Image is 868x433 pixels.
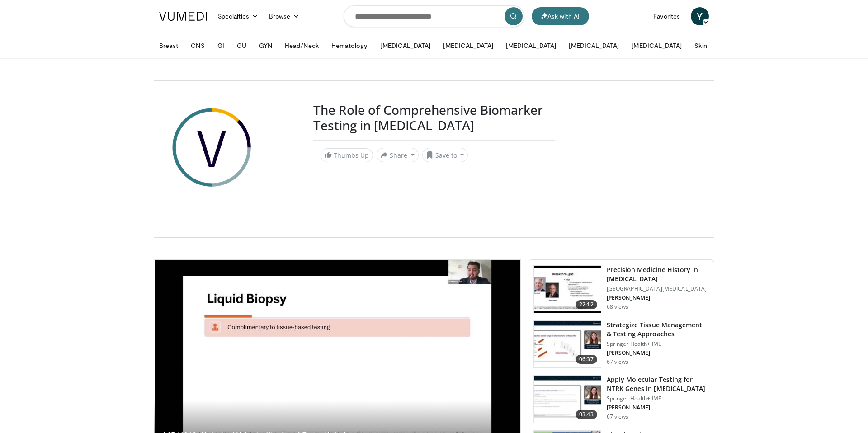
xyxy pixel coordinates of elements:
[576,410,597,419] span: 03:43
[375,37,436,55] button: [MEDICAL_DATA]
[321,148,373,162] a: Thumbs Up
[607,358,629,366] p: 67 views
[533,265,708,313] a: 22:12 Precision Medicine History in [MEDICAL_DATA] [GEOGRAPHIC_DATA][MEDICAL_DATA] [PERSON_NAME] ...
[533,320,708,368] a: 06:37 Strategize Tissue Management & Testing Approaches Springer Health+ IME [PERSON_NAME] 67 views
[534,266,601,313] img: 10d12f00-31dc-4100-93d2-2e9e31842692.150x105_q85_crop-smart_upscale.jpg
[212,37,230,55] button: GI
[313,103,555,133] h3: The Role of Comprehensive Biomarker Testing in [MEDICAL_DATA]
[377,148,419,162] button: Share
[607,320,708,339] h3: Strategize Tissue Management & Testing Approaches
[231,37,252,55] button: GU
[691,7,709,25] a: Y
[576,300,597,309] span: 22:12
[576,355,597,364] span: 06:37
[533,375,708,423] a: 03:43 Apply Molecular Testing for NTRK Genes in [MEDICAL_DATA] Springer Health+ IME [PERSON_NAME]...
[607,349,708,357] p: [PERSON_NAME]
[607,285,708,292] p: [GEOGRAPHIC_DATA][MEDICAL_DATA]
[344,5,524,27] input: Search topics, interventions
[167,103,302,216] iframe: Advertisement
[607,294,708,301] p: [PERSON_NAME]
[607,340,708,348] p: Springer Health+ IME
[626,37,687,55] button: [MEDICAL_DATA]
[185,37,210,55] button: CNS
[566,103,701,216] iframe: Advertisement
[438,37,499,55] button: [MEDICAL_DATA]
[648,7,685,25] a: Favorites
[607,404,708,411] p: [PERSON_NAME]
[607,265,708,283] h3: Precision Medicine History in [MEDICAL_DATA]
[563,37,624,55] button: [MEDICAL_DATA]
[212,7,264,25] a: Specialties
[264,7,305,25] a: Browse
[534,376,601,423] img: a9d1a096-cc4f-479d-8f1b-30fad2aa15c6.150x105_q85_crop-smart_upscale.jpg
[607,413,629,420] p: 67 views
[159,12,207,21] img: VuMedi Logo
[154,37,184,55] button: Breast
[607,395,708,402] p: Springer Health+ IME
[500,37,561,55] button: [MEDICAL_DATA]
[326,37,373,55] button: Hematology
[532,7,589,25] button: Ask with AI
[607,375,708,393] h3: Apply Molecular Testing for NTRK Genes in [MEDICAL_DATA]
[689,37,712,55] button: Skin
[279,37,324,55] button: Head/Neck
[254,37,278,55] button: GYN
[422,148,468,162] button: Save to
[534,321,601,368] img: dc2b1829-aa9c-4238-979a-131a9e149998.150x105_q85_crop-smart_upscale.jpg
[607,303,629,311] p: 68 views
